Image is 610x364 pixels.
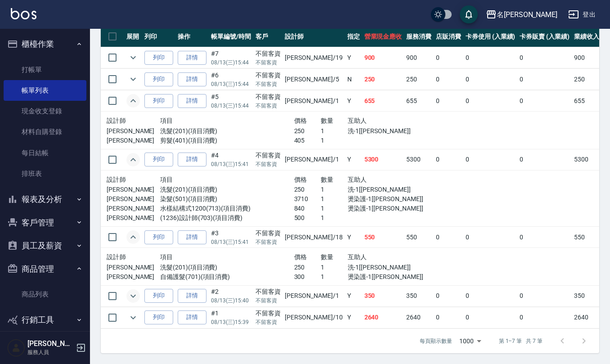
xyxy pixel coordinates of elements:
[211,102,251,110] p: 08/13 (三) 15:44
[345,47,362,68] td: Y
[434,90,463,112] td: 0
[294,253,307,261] span: 價格
[27,348,73,356] p: 服務人員
[160,117,173,124] span: 項目
[256,309,281,318] div: 不留客資
[178,289,206,303] a: 詳情
[4,188,86,211] button: 報表及分析
[348,176,367,183] span: 互助人
[434,149,463,170] td: 0
[321,117,334,124] span: 數量
[211,297,251,305] p: 08/13 (三) 15:40
[517,69,572,90] td: 0
[348,194,428,204] p: 燙染護-1[[PERSON_NAME]]
[362,47,404,68] td: 900
[7,339,25,357] img: Person
[11,8,36,19] img: Logo
[348,204,428,213] p: 燙染護-1[[PERSON_NAME]]
[178,72,206,86] a: 詳情
[256,297,281,305] p: 不留客資
[434,227,463,248] td: 0
[209,149,253,170] td: #4
[517,307,572,328] td: 0
[160,185,294,194] p: 洗髮(201)(項目消費)
[345,90,362,112] td: Y
[348,117,367,124] span: 互助人
[144,94,173,108] button: 列印
[283,26,345,47] th: 設計師
[160,194,294,204] p: 染髮(501)(項目消費)
[434,47,463,68] td: 0
[107,213,160,223] p: [PERSON_NAME]
[404,149,434,170] td: 5300
[126,230,140,244] button: expand row
[178,153,206,166] a: 詳情
[404,307,434,328] td: 2640
[294,117,307,124] span: 價格
[321,136,348,145] p: 1
[321,263,348,272] p: 1
[4,284,86,305] a: 商品列表
[463,307,518,328] td: 0
[517,285,572,306] td: 0
[256,238,281,246] p: 不留客資
[321,194,348,204] p: 1
[4,163,86,184] a: 排班表
[4,59,86,80] a: 打帳單
[209,227,253,248] td: #3
[160,204,294,213] p: 水樣結構式1200(713)(項目消費)
[482,5,561,24] button: 名[PERSON_NAME]
[107,253,126,261] span: 設計師
[209,47,253,68] td: #7
[348,126,428,136] p: 洗-1[[PERSON_NAME]]
[517,90,572,112] td: 0
[209,285,253,306] td: #2
[283,69,345,90] td: [PERSON_NAME] /5
[4,257,86,281] button: 商品管理
[160,253,173,261] span: 項目
[144,72,173,86] button: 列印
[4,308,86,332] button: 行銷工具
[160,272,294,282] p: 自備護髮(701)(項目消費)
[4,234,86,257] button: 員工及薪資
[345,307,362,328] td: Y
[283,149,345,170] td: [PERSON_NAME] /1
[345,149,362,170] td: Y
[404,285,434,306] td: 350
[256,318,281,326] p: 不留客資
[178,94,206,108] a: 詳情
[27,339,73,348] h5: [PERSON_NAME]
[345,285,362,306] td: Y
[107,272,160,282] p: [PERSON_NAME]
[294,263,321,272] p: 250
[348,263,428,272] p: 洗-1[[PERSON_NAME]]
[517,26,572,47] th: 卡券販賣 (入業績)
[160,213,294,223] p: (1236)設計師(703)(項目消費)
[107,185,160,194] p: [PERSON_NAME]
[565,6,599,23] button: 登出
[256,58,281,67] p: 不留客資
[404,47,434,68] td: 900
[283,47,345,68] td: [PERSON_NAME] /19
[283,90,345,112] td: [PERSON_NAME] /1
[572,47,601,68] td: 900
[256,80,281,88] p: 不留客資
[499,337,543,345] p: 第 1–7 筆 共 7 筆
[107,194,160,204] p: [PERSON_NAME]
[517,149,572,170] td: 0
[124,26,142,47] th: 展開
[256,49,281,58] div: 不留客資
[321,126,348,136] p: 1
[362,149,404,170] td: 5300
[126,311,140,324] button: expand row
[256,71,281,80] div: 不留客資
[434,307,463,328] td: 0
[209,90,253,112] td: #5
[572,307,601,328] td: 2640
[463,285,518,306] td: 0
[497,9,557,20] div: 名[PERSON_NAME]
[572,149,601,170] td: 5300
[348,272,428,282] p: 燙染護-1[[PERSON_NAME]]
[178,51,206,65] a: 詳情
[517,227,572,248] td: 0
